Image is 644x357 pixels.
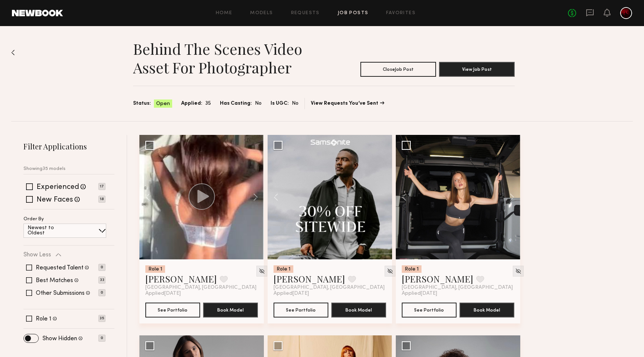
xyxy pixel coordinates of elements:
[36,316,51,322] label: Role 1
[402,273,473,285] a: [PERSON_NAME]
[203,303,258,317] button: Book Model
[133,99,151,108] span: Status:
[292,99,299,108] span: No
[42,336,77,342] label: Show Hidden
[274,303,328,317] button: See Portfolio
[37,196,73,204] label: New Faces
[205,99,211,108] span: 35
[402,303,457,317] button: See Portfolio
[291,11,320,16] a: Requests
[23,141,114,151] h2: Filter Applications
[98,264,105,271] p: 0
[181,99,202,108] span: Applied:
[274,273,345,285] a: [PERSON_NAME]
[36,278,73,284] label: Best Matches
[23,167,66,171] p: Showing 35 models
[402,265,422,273] div: Role 1
[98,335,105,342] p: 0
[402,291,514,297] div: Applied [DATE]
[156,100,170,108] span: Open
[274,265,293,273] div: Role 1
[311,101,384,106] a: View Requests You’ve Sent
[36,265,83,271] label: Requested Talent
[133,40,324,77] h1: Behind the Scenes video asset for Photographer
[145,303,200,317] button: See Portfolio
[23,252,51,258] p: Show Less
[331,303,386,317] button: Book Model
[11,50,15,56] img: Back to previous page
[338,11,369,16] a: Job Posts
[331,306,386,313] a: Book Model
[250,11,273,16] a: Models
[259,268,265,274] img: Unhide Model
[274,285,385,291] span: [GEOGRAPHIC_DATA], [GEOGRAPHIC_DATA]
[36,290,85,296] label: Other Submissions
[387,268,393,274] img: Unhide Model
[145,273,217,285] a: [PERSON_NAME]
[28,225,72,236] p: Newest to Oldest
[360,62,436,77] button: CloseJob Post
[98,289,105,296] p: 0
[386,11,416,16] a: Favorites
[255,99,262,108] span: No
[274,291,386,297] div: Applied [DATE]
[98,196,105,203] p: 18
[145,285,256,291] span: [GEOGRAPHIC_DATA], [GEOGRAPHIC_DATA]
[98,277,105,284] p: 33
[23,217,44,222] p: Order By
[203,306,258,313] a: Book Model
[439,62,515,77] button: View Job Post
[402,285,513,291] span: [GEOGRAPHIC_DATA], [GEOGRAPHIC_DATA]
[98,315,105,322] p: 35
[460,306,514,313] a: Book Model
[37,184,79,191] label: Experienced
[145,291,258,297] div: Applied [DATE]
[216,11,233,16] a: Home
[515,268,521,274] img: Unhide Model
[460,303,514,317] button: Book Model
[271,99,289,108] span: Is UGC:
[145,265,165,273] div: Role 1
[220,99,252,108] span: Has Casting:
[98,183,105,190] p: 17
